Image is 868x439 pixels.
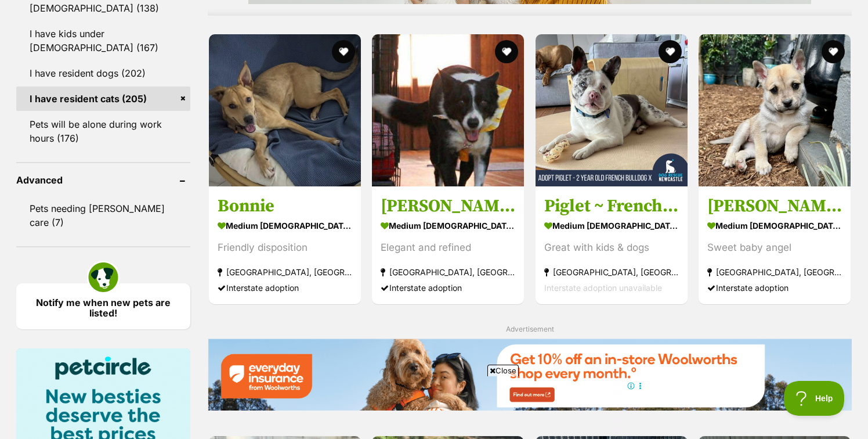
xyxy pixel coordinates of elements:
[223,381,645,433] iframe: Advertisement
[209,34,361,186] img: Bonnie - Australian Kelpie Dog
[536,34,688,186] img: Piglet ~ French Bull Dog x Cattle Dog - French Bulldog x Australian Cattle Dog
[536,186,688,304] a: Piglet ~ French Bull Dog x Cattle Dog medium [DEMOGRAPHIC_DATA] Dog Great with kids & dogs [GEOGR...
[544,264,679,279] strong: [GEOGRAPHIC_DATA], [GEOGRAPHIC_DATA]
[544,282,662,292] span: Interstate adoption unavailable
[16,87,190,111] a: I have resident cats (205)
[487,365,519,376] span: Close
[506,325,554,333] span: Advertisement
[544,217,679,233] strong: medium [DEMOGRAPHIC_DATA] Dog
[16,175,190,185] header: Advanced
[707,239,842,255] div: Sweet baby angel
[544,195,679,217] h3: Piglet ~ French Bull Dog x Cattle Dog
[218,217,352,233] strong: medium [DEMOGRAPHIC_DATA] Dog
[218,239,352,255] div: Friendly disposition
[208,339,852,412] a: Everyday Insurance promotional banner
[822,40,845,63] button: favourite
[707,264,842,279] strong: [GEOGRAPHIC_DATA], [GEOGRAPHIC_DATA]
[544,239,679,255] div: Great with kids & dogs
[209,186,361,304] a: Bonnie medium [DEMOGRAPHIC_DATA] Dog Friendly disposition [GEOGRAPHIC_DATA], [GEOGRAPHIC_DATA] In...
[381,217,515,233] strong: medium [DEMOGRAPHIC_DATA] Dog
[218,195,352,217] h3: Bonnie
[208,339,852,410] img: Everyday Insurance promotional banner
[372,34,524,186] img: Millie - Border Collie Dog
[16,21,190,60] a: I have kids under [DEMOGRAPHIC_DATA] (167)
[699,34,851,186] img: Yutani - Mixed breed Dog
[659,40,682,63] button: favourite
[16,283,190,329] a: Notify me when new pets are listed!
[381,264,515,279] strong: [GEOGRAPHIC_DATA], [GEOGRAPHIC_DATA]
[16,196,190,235] a: Pets needing [PERSON_NAME] care (7)
[218,264,352,279] strong: [GEOGRAPHIC_DATA], [GEOGRAPHIC_DATA]
[381,239,515,255] div: Elegant and refined
[707,217,842,233] strong: medium [DEMOGRAPHIC_DATA] Dog
[372,186,524,304] a: [PERSON_NAME] medium [DEMOGRAPHIC_DATA] Dog Elegant and refined [GEOGRAPHIC_DATA], [GEOGRAPHIC_DA...
[16,61,190,85] a: I have resident dogs (202)
[332,40,355,63] button: favourite
[699,186,851,304] a: [PERSON_NAME] medium [DEMOGRAPHIC_DATA] Dog Sweet baby angel [GEOGRAPHIC_DATA], [GEOGRAPHIC_DATA]...
[16,112,190,150] a: Pets will be alone during work hours (176)
[784,381,845,416] iframe: Help Scout Beacon - Open
[218,279,352,295] div: Interstate adoption
[707,195,842,217] h3: [PERSON_NAME]
[496,40,519,63] button: favourite
[707,279,842,295] div: Interstate adoption
[381,195,515,217] h3: [PERSON_NAME]
[381,279,515,295] div: Interstate adoption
